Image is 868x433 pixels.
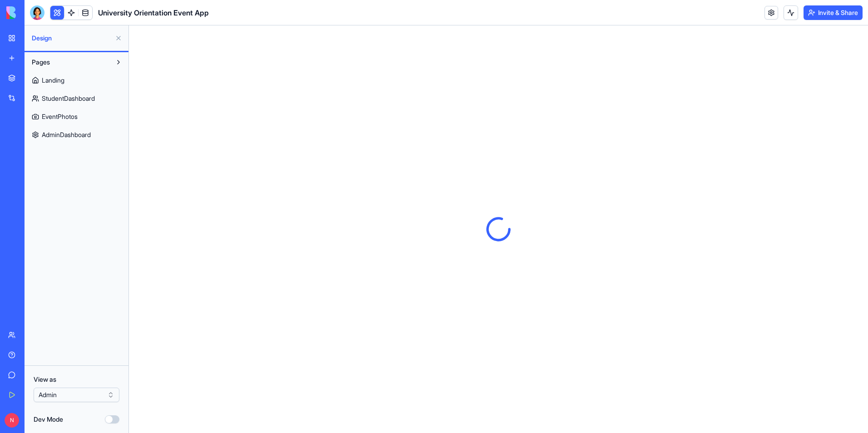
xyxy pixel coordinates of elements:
a: AdminDashboard [27,128,126,142]
button: Invite & Share [804,5,863,20]
a: EventPhotos [27,109,126,124]
span: Design [32,34,111,43]
label: View as [34,375,119,384]
span: Landing [42,76,64,85]
span: N [5,413,19,428]
label: Dev Mode [34,415,63,424]
span: Pages [32,58,50,67]
span: AdminDashboard [42,130,91,139]
span: StudentDashboard [42,94,95,103]
span: EventPhotos [42,112,78,121]
a: Landing [27,73,126,88]
span: University Orientation Event App [98,7,209,18]
button: Pages [27,55,111,69]
a: StudentDashboard [27,91,126,106]
img: logo [6,6,63,19]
